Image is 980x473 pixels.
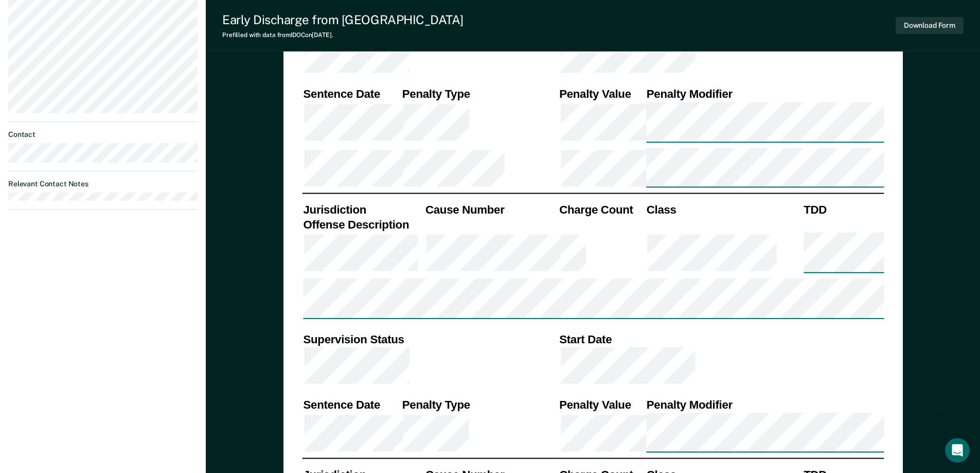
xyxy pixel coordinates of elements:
[645,397,884,412] th: Penalty Modifier
[8,130,198,139] dt: Contact
[302,202,424,217] th: Jurisdiction
[302,217,424,232] th: Offense Description
[558,397,646,412] th: Penalty Value
[645,202,802,217] th: Class
[8,180,198,188] dt: Relevant Contact Notes
[424,202,558,217] th: Cause Number
[401,397,558,412] th: Penalty Type
[222,12,464,27] div: Early Discharge from [GEOGRAPHIC_DATA]
[558,86,646,101] th: Penalty Value
[896,17,964,34] button: Download Form
[945,438,970,463] iframe: Intercom live chat
[558,331,884,346] th: Start Date
[302,86,401,101] th: Sentence Date
[645,86,884,101] th: Penalty Modifier
[302,331,558,346] th: Supervision Status
[803,202,884,217] th: TDD
[558,202,646,217] th: Charge Count
[222,31,464,39] div: Prefilled with data from IDOC on [DATE] .
[401,86,558,101] th: Penalty Type
[302,397,401,412] th: Sentence Date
